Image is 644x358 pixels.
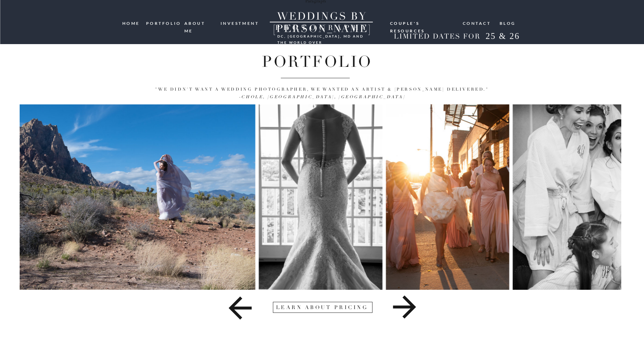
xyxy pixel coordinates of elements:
a: blog [500,20,516,26]
a: investment [221,20,260,26]
a: ABOUT ME [184,20,216,26]
a: WEDDINGS BY [PERSON_NAME] [259,10,385,22]
a: portfolio [146,20,179,26]
h1: Portfolio [78,53,557,69]
h2: 25 & 26 [480,31,525,43]
i: -Chole, [GEOGRAPHIC_DATA], [GEOGRAPHIC_DATA] [239,94,405,100]
a: HOME [122,20,141,27]
h3: DC, [GEOGRAPHIC_DATA], md and the world over [277,33,366,39]
a: Contact [463,20,492,26]
a: Couple's resources [390,20,456,25]
p: "We didn't want a wedding photographer, we wanted an artist & [PERSON_NAME] delivered." [50,86,594,101]
h2: LIMITED DATES FOR [391,32,483,41]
